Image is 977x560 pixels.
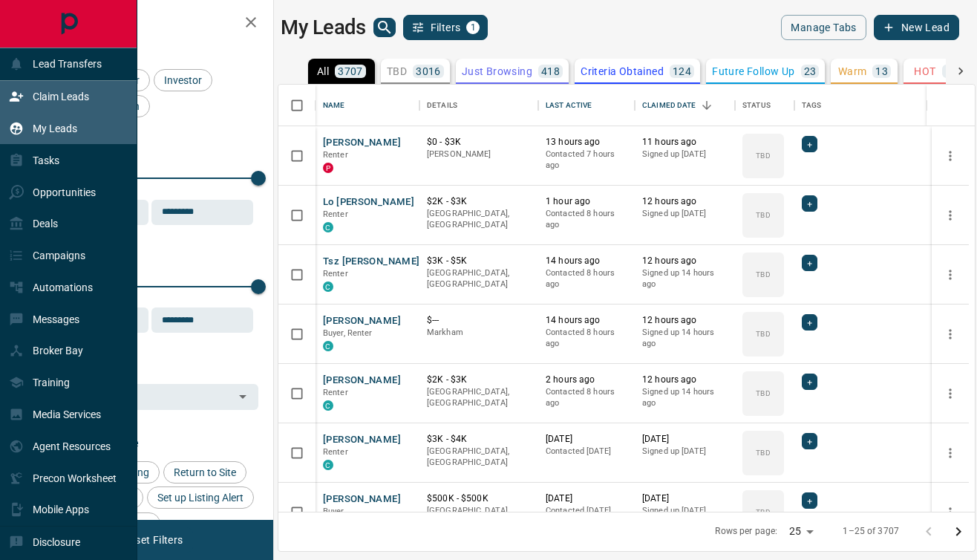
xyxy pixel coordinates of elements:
button: Go to next page [944,517,973,547]
div: + [802,492,817,509]
div: Investor [154,69,212,91]
button: more [939,442,961,464]
p: Signed up [DATE] [642,505,728,517]
div: property.ca [323,163,333,173]
button: more [939,501,961,524]
div: Set up Listing Alert [147,486,254,509]
div: condos.ca [323,281,333,292]
div: Last Active [538,85,635,126]
p: Future Follow Up [712,66,794,76]
div: + [802,255,817,271]
p: 13 hours ago [546,136,627,149]
p: [GEOGRAPHIC_DATA], [GEOGRAPHIC_DATA] [427,208,531,231]
p: TBD [756,388,770,399]
p: TBD [756,507,770,518]
p: [GEOGRAPHIC_DATA], [GEOGRAPHIC_DATA] [427,267,531,290]
span: Renter [323,388,348,397]
h1: My Leads [281,16,366,39]
p: 1 hour ago [546,195,627,208]
span: Renter [323,447,348,457]
p: TBD [756,269,770,280]
button: more [939,323,961,345]
div: 25 [783,521,819,542]
button: more [939,264,961,286]
span: + [807,434,812,449]
p: 12 hours ago [642,374,728,386]
button: Sort [696,95,717,116]
p: HOT [914,66,935,76]
p: TBD [756,328,770,339]
button: [PERSON_NAME] [323,374,401,388]
div: Tags [802,85,822,126]
span: + [807,493,812,508]
div: + [802,136,817,152]
p: [DATE] [546,492,627,505]
p: Signed up [DATE] [642,446,728,458]
button: Tsz [PERSON_NAME] [323,255,419,269]
span: Return to Site [169,466,241,478]
p: [GEOGRAPHIC_DATA], [GEOGRAPHIC_DATA] [427,505,531,528]
div: Details [427,85,457,126]
p: $2K - $3K [427,195,531,208]
p: [DATE] [642,433,728,446]
p: 3016 [416,66,441,76]
span: Buyer, Renter [323,328,373,338]
button: [PERSON_NAME] [323,492,401,507]
p: $--- [427,314,531,327]
div: Return to Site [163,461,246,484]
button: [PERSON_NAME] [323,136,401,150]
p: TBD [756,150,770,161]
p: 12 hours ago [642,314,728,327]
p: 1–25 of 3707 [843,525,899,538]
p: 13 [875,66,888,76]
p: TBD [387,66,407,76]
span: + [807,137,812,152]
p: 2 hours ago [546,374,627,386]
p: [DATE] [546,433,627,446]
button: New Lead [874,15,959,40]
p: Contacted 8 hours ago [546,208,627,231]
p: 23 [804,66,817,76]
div: Claimed Date [635,85,735,126]
p: 418 [541,66,560,76]
button: more [939,204,961,227]
span: Renter [323,209,348,219]
p: Just Browsing [462,66,532,76]
button: Filters1 [403,15,488,40]
button: search button [373,18,396,37]
p: Contacted 7 hours ago [546,149,627,172]
p: $3K - $5K [427,255,531,267]
p: Signed up [DATE] [642,149,728,160]
p: Criteria Obtained [581,66,664,76]
p: Signed up 14 hours ago [642,386,728,409]
p: [DATE] [642,492,728,505]
p: Contacted 8 hours ago [546,327,627,350]
p: Contacted [DATE] [546,446,627,458]
button: Manage Tabs [781,15,866,40]
p: Markham [427,327,531,339]
div: condos.ca [323,222,333,232]
div: + [802,195,817,212]
span: Renter [323,269,348,279]
button: Reset Filters [113,527,192,553]
button: [PERSON_NAME] [323,314,401,328]
div: + [802,433,817,449]
p: Signed up 14 hours ago [642,267,728,290]
h2: Filters [48,15,258,33]
div: Name [323,85,345,126]
p: All [317,66,329,76]
div: Claimed Date [642,85,696,126]
p: 14 hours ago [546,255,627,267]
p: Signed up [DATE] [642,208,728,220]
button: Lo [PERSON_NAME] [323,195,414,209]
span: + [807,374,812,389]
p: Rows per page: [715,525,777,538]
button: more [939,145,961,167]
div: condos.ca [323,460,333,470]
button: more [939,382,961,405]
div: + [802,374,817,390]
p: Warm [838,66,867,76]
span: 1 [468,22,478,33]
button: Open [232,386,253,407]
p: 3707 [338,66,363,76]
